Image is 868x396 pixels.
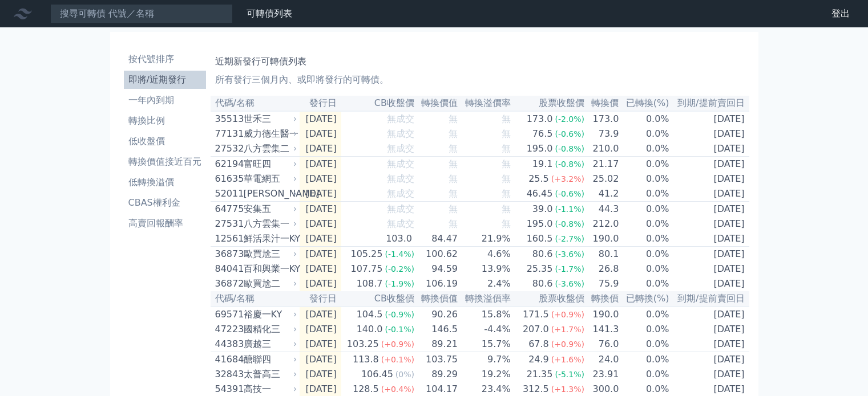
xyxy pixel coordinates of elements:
td: -4.4% [458,322,511,337]
td: [DATE] [670,111,749,126]
div: 140.0 [354,322,385,336]
span: (-0.2%) [385,264,414,273]
div: 77131 [215,127,241,141]
td: [DATE] [300,337,341,352]
td: [DATE] [300,322,341,337]
a: 按代號排序 [124,50,206,68]
div: 195.0 [524,142,555,156]
div: 八方雲集一 [244,217,295,231]
th: 轉換價 [585,291,619,307]
span: (0%) [395,370,414,379]
a: 轉換價值接近百元 [124,153,206,171]
a: 即將/近期發行 [124,71,206,89]
td: [DATE] [670,262,749,276]
td: 0.0% [619,172,669,186]
div: 國精化三 [244,322,295,336]
th: 股票收盤價 [511,291,585,307]
div: 41684 [215,353,241,366]
td: [DATE] [670,307,749,322]
li: 高賣回報酬率 [124,217,206,230]
td: [DATE] [300,186,341,202]
div: 歐買尬三 [244,247,295,261]
div: 32843 [215,368,241,381]
td: 24.0 [585,352,619,368]
div: 華電網五 [244,172,295,186]
li: 低收盤價 [124,134,206,148]
h1: 近期新發行可轉債列表 [215,55,745,68]
th: 股票收盤價 [511,96,585,111]
th: 轉換價 [585,96,619,111]
td: [DATE] [670,352,749,368]
td: [DATE] [670,247,749,262]
td: 0.0% [619,231,669,247]
div: 106.45 [359,368,395,381]
td: 0.0% [619,141,669,157]
div: 113.8 [350,353,381,366]
span: 無 [502,173,511,184]
div: 百和興業一KY [244,262,295,276]
div: 安集五 [244,202,295,216]
span: (-1.1%) [555,205,584,214]
div: 67.8 [526,337,551,351]
div: 76.5 [530,127,555,141]
td: [DATE] [300,217,341,231]
div: 128.5 [350,382,381,396]
td: 13.9% [458,262,511,276]
span: 無 [449,143,458,154]
span: (-0.6%) [555,129,584,138]
div: 64775 [215,202,241,216]
div: 195.0 [524,217,555,231]
td: [DATE] [300,307,341,322]
td: 190.0 [585,231,619,247]
th: 代碼/名稱 [211,291,300,307]
div: 173.0 [524,112,555,126]
td: 0.0% [619,126,669,141]
td: 76.0 [585,337,619,352]
th: 已轉換(%) [619,96,669,111]
div: 19.1 [530,157,555,171]
th: 到期/提前賣回日 [670,96,749,111]
div: 25.5 [526,172,551,186]
td: [DATE] [670,126,749,141]
td: 80.1 [585,247,619,262]
span: (+1.6%) [551,355,584,364]
span: 無成交 [387,128,414,139]
div: 醣聯四 [244,353,295,366]
span: (-3.6%) [555,279,584,288]
div: 35513 [215,112,241,126]
td: 0.0% [619,322,669,337]
div: 62194 [215,157,241,171]
td: [DATE] [300,202,341,217]
td: [DATE] [300,231,341,247]
div: 312.5 [520,382,551,396]
div: 44383 [215,337,241,351]
span: (-3.6%) [555,250,584,259]
span: (-1.9%) [385,279,414,288]
div: 36873 [215,247,241,261]
a: 轉換比例 [124,112,206,130]
td: [DATE] [670,141,749,157]
td: 89.21 [415,337,458,352]
td: 173.0 [585,111,619,126]
a: 一年內到期 [124,91,206,109]
div: 威力德生醫一 [244,127,295,141]
a: 低收盤價 [124,132,206,150]
td: [DATE] [670,202,749,217]
a: 可轉債列表 [247,8,292,19]
th: 代碼/名稱 [211,96,300,111]
span: (+0.9%) [551,310,584,319]
div: 太普高三 [244,368,295,381]
div: 80.6 [530,247,555,261]
td: 2.4% [458,276,511,291]
td: 15.7% [458,337,511,352]
div: 25.35 [524,262,555,276]
td: [DATE] [670,322,749,337]
div: 207.0 [520,322,551,336]
td: [DATE] [300,262,341,276]
td: 141.3 [585,322,619,337]
span: (-0.6%) [555,189,584,198]
td: 0.0% [619,202,669,217]
div: 61635 [215,172,241,186]
td: 89.29 [415,367,458,382]
span: (+1.3%) [551,385,584,394]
